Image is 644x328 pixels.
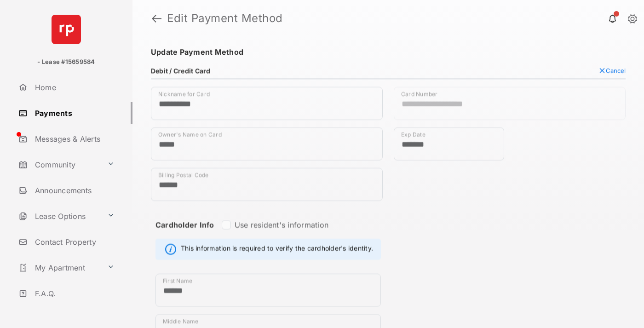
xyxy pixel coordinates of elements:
a: Messages & Alerts [15,128,132,150]
a: Contact Property [15,231,132,253]
strong: Edit Payment Method [167,13,283,24]
a: F.A.Q. [15,282,132,305]
h4: Update Payment Method [151,47,626,57]
span: Cancel [606,67,626,74]
label: Use resident's information [235,220,328,229]
span: This information is required to verify the cardholder's identity. [181,243,373,254]
a: Community [15,154,103,176]
a: My Apartment [15,257,103,279]
a: Announcements [15,179,132,201]
a: Home [15,76,132,98]
a: Lease Options [15,205,103,227]
button: Cancel [598,67,626,74]
a: Payments [15,102,132,124]
strong: Cardholder Info [155,220,214,246]
img: svg+xml;base64,PHN2ZyB4bWxucz0iaHR0cDovL3d3dy53My5vcmcvMjAwMC9zdmciIHdpZHRoPSI2NCIgaGVpZ2h0PSI2NC... [52,15,81,44]
p: - Lease #15659584 [37,58,95,67]
h4: Debit / Credit Card [151,67,211,75]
